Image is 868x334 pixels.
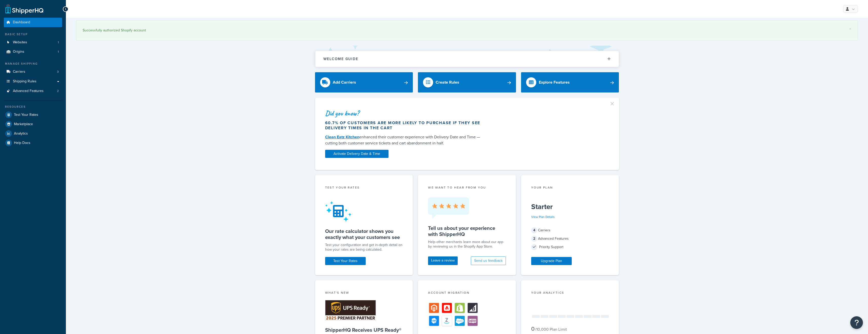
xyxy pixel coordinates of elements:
[531,203,609,211] h5: Starter
[57,89,59,93] span: 2
[14,141,30,145] span: Help Docs
[323,57,358,61] h2: Welcome Guide
[58,40,59,45] span: 1
[13,70,25,74] span: Carriers
[325,257,366,265] a: Test Your Rates
[531,235,609,242] div: Advanced Features
[14,132,28,136] span: Analytics
[471,256,506,265] button: Send us feedback
[315,72,413,92] a: Add Carriers
[333,79,356,86] div: Add Carriers
[531,227,609,234] div: Carriers
[535,326,567,332] small: / 10,000 Plan Limit
[4,86,62,96] a: Advanced Features2
[531,244,609,251] div: Priority Support
[428,290,506,296] div: Account Migration
[4,67,62,77] a: Carriers3
[325,110,485,117] div: Did you know?
[4,77,62,86] a: Shipping Rules
[4,86,62,96] li: Advanced Features
[4,110,62,119] a: Test Your Rates
[531,215,555,219] a: View Plan Details
[4,38,62,47] li: Websites
[4,62,62,66] div: Manage Shipping
[4,105,62,109] div: Resources
[531,227,537,233] span: 4
[4,32,62,36] div: Basic Setup
[57,70,59,74] span: 3
[531,257,572,265] a: Upgrade Plan
[428,256,458,265] a: Leave a review
[428,240,506,249] p: Help other merchants learn more about our app by reviewing us in the Shopify App Store.
[83,27,851,34] div: Successfully authorized Shopify account
[4,138,62,147] a: Help Docs
[325,290,403,296] div: What's New
[531,290,609,296] div: Your Analytics
[325,134,359,140] a: Clean Eatz Kitchen
[539,79,570,86] div: Explore Features
[428,225,506,237] h5: Tell us about your experience with ShipperHQ
[418,72,516,92] a: Create Rules
[849,27,851,31] a: ×
[436,79,459,86] div: Create Rules
[4,120,62,129] a: Marketplace
[4,38,62,47] a: Websites1
[850,316,863,329] button: Open Resource Center
[13,20,30,25] span: Dashboard
[13,79,36,84] span: Shipping Rules
[325,120,485,131] div: 60.7% of customers are more likely to purchase if they see delivery times in the cart
[325,243,403,252] div: Test your configuration and get in-depth detail on how your rates are being calculated.
[4,129,62,138] a: Analytics
[325,134,485,146] div: enhanced their customer experience with Delivery Date and Time — cutting both customer service ti...
[13,50,24,54] span: Origins
[14,113,38,117] span: Test Your Rates
[325,185,403,191] div: Test your rates
[13,89,44,93] span: Advanced Features
[521,72,619,92] a: Explore Features
[14,122,33,126] span: Marketplace
[4,47,62,57] a: Origins1
[531,236,537,242] span: 2
[428,185,506,190] p: we want to hear from you
[4,47,62,57] li: Origins
[58,50,59,54] span: 1
[531,185,609,191] div: Your Plan
[315,51,619,67] button: Welcome Guide
[325,150,389,158] a: Activate Delivery Date & Time
[4,67,62,77] li: Carriers
[531,325,534,333] span: 0
[13,40,27,45] span: Websites
[325,228,403,240] h5: Our rate calculator shows you exactly what your customers see
[4,18,62,27] a: Dashboard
